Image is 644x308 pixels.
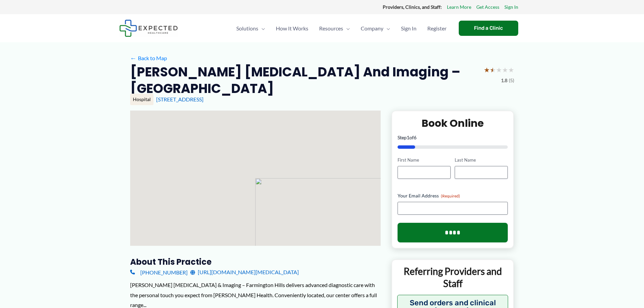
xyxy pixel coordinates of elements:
span: Register [427,17,447,40]
strong: Providers, Clinics, and Staff: [383,4,442,10]
a: CompanyMenu Toggle [355,17,396,40]
a: SolutionsMenu Toggle [231,17,270,40]
a: Learn More [447,3,471,11]
a: [STREET_ADDRESS] [156,96,204,102]
nav: Primary Site Navigation [231,17,452,40]
a: Get Access [476,3,499,11]
a: Register [422,17,452,40]
a: ResourcesMenu Toggle [314,17,355,40]
p: Referring Providers and Staff [397,265,508,290]
span: 1 [407,135,409,140]
a: Sign In [504,3,518,11]
span: 6 [414,135,416,140]
label: Last Name [455,157,508,163]
a: Find a Clinic [459,21,518,36]
span: Resources [319,17,343,40]
a: [PHONE_NUMBER] [130,267,188,277]
span: ★ [508,64,514,76]
span: ★ [502,64,508,76]
span: How It Works [276,17,308,40]
span: ★ [484,64,490,76]
p: Step of [398,135,508,140]
a: Sign In [396,17,422,40]
span: (Required) [441,193,460,198]
h2: [PERSON_NAME] [MEDICAL_DATA] and Imaging – [GEOGRAPHIC_DATA] [130,64,478,97]
span: (5) [509,76,514,85]
span: Menu Toggle [258,17,265,40]
h3: About this practice [130,257,381,267]
span: Sign In [401,17,416,40]
img: Expected Healthcare Logo - side, dark font, small [119,20,178,37]
span: ★ [490,64,496,76]
span: ← [130,55,137,61]
span: Menu Toggle [343,17,350,40]
span: Menu Toggle [383,17,390,40]
label: First Name [398,157,451,163]
label: Your Email Address [398,192,508,199]
div: Hospital [130,94,153,105]
h2: Book Online [398,117,508,130]
a: How It Works [270,17,314,40]
a: [URL][DOMAIN_NAME][MEDICAL_DATA] [190,267,299,277]
span: ★ [496,64,502,76]
span: 1.8 [501,76,507,85]
span: Solutions [236,17,258,40]
a: ←Back to Map [130,53,167,63]
span: Company [361,17,383,40]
